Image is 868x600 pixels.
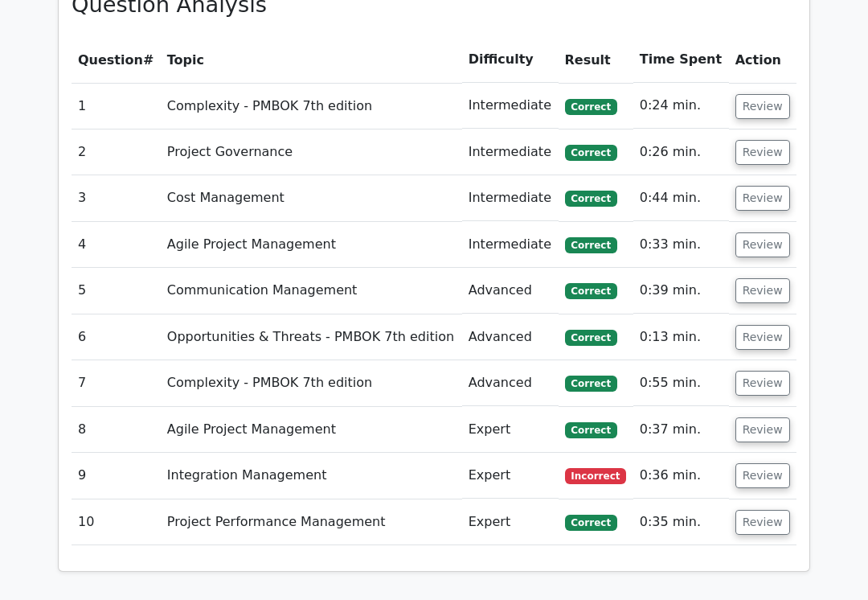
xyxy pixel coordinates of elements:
span: Correct [565,99,617,115]
td: 2 [72,129,161,175]
td: 0:13 min. [633,314,729,360]
td: 0:35 min. [633,499,729,545]
td: 0:39 min. [633,268,729,314]
td: Intermediate [462,222,559,268]
button: Review [735,94,790,119]
td: 1 [72,83,161,129]
td: Expert [462,453,559,499]
td: 0:55 min. [633,360,729,406]
td: Agile Project Management [161,407,462,453]
td: Advanced [462,314,559,360]
td: Advanced [462,268,559,314]
td: Communication Management [161,268,462,314]
span: Correct [565,330,617,346]
span: Incorrect [565,468,627,484]
td: Intermediate [462,83,559,129]
th: Time Spent [633,37,729,83]
td: Project Governance [161,129,462,175]
th: Topic [161,37,462,83]
th: Result [559,37,633,83]
td: Intermediate [462,175,559,221]
button: Review [735,371,790,396]
button: Review [735,417,790,442]
td: 0:36 min. [633,453,729,499]
span: Question [78,52,143,68]
td: 4 [72,222,161,268]
td: 0:26 min. [633,129,729,175]
td: 0:37 min. [633,407,729,453]
td: 5 [72,268,161,314]
td: 0:33 min. [633,222,729,268]
button: Review [735,186,790,211]
td: 0:24 min. [633,83,729,129]
button: Review [735,140,790,165]
button: Review [735,510,790,535]
span: Correct [565,237,617,253]
td: Agile Project Management [161,222,462,268]
th: Difficulty [462,37,559,83]
td: Opportunities & Threats - PMBOK 7th edition [161,314,462,360]
span: Correct [565,145,617,161]
td: Complexity - PMBOK 7th edition [161,360,462,406]
th: # [72,37,161,83]
span: Correct [565,283,617,299]
td: Project Performance Management [161,499,462,545]
td: Intermediate [462,129,559,175]
span: Correct [565,422,617,438]
td: 7 [72,360,161,406]
td: 6 [72,314,161,360]
span: Correct [565,376,617,392]
td: Complexity - PMBOK 7th edition [161,83,462,129]
button: Review [735,463,790,488]
td: Expert [462,407,559,453]
td: Integration Management [161,453,462,499]
button: Review [735,325,790,350]
td: Expert [462,499,559,545]
td: 9 [72,453,161,499]
td: 10 [72,499,161,545]
td: Cost Management [161,175,462,221]
span: Correct [565,191,617,207]
td: Advanced [462,360,559,406]
td: 3 [72,175,161,221]
button: Review [735,278,790,303]
td: 0:44 min. [633,175,729,221]
td: 8 [72,407,161,453]
th: Action [729,37,796,83]
span: Correct [565,515,617,531]
button: Review [735,232,790,257]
